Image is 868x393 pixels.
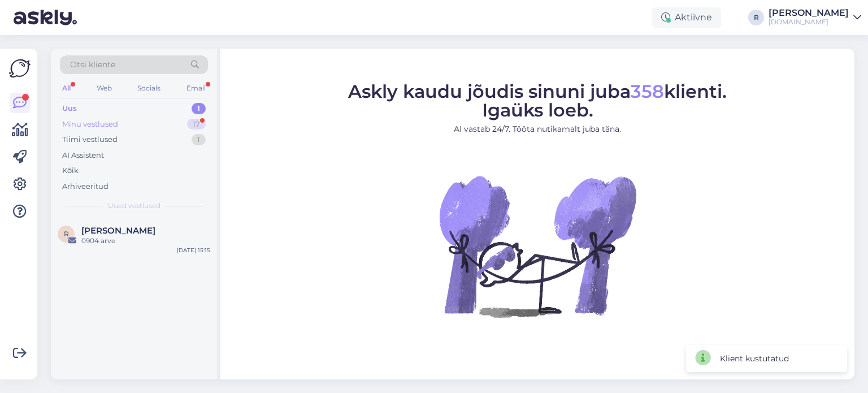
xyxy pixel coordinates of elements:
div: Arhiveeritud [62,181,108,192]
img: No Chat active [436,144,639,348]
div: Kõik [62,165,79,176]
span: 358 [631,80,664,102]
div: Web [94,81,114,96]
span: R [64,230,69,238]
div: 1 [192,134,206,145]
span: Uued vestlused [108,201,160,211]
div: [DATE] 15:15 [177,246,210,254]
span: Reene Helberg [81,226,155,236]
div: [DOMAIN_NAME] [769,18,849,27]
div: Tiimi vestlused [62,134,118,145]
div: Uus [62,103,77,114]
a: [PERSON_NAME][DOMAIN_NAME] [769,8,861,27]
div: 0904 arve [81,236,210,246]
div: Klient kustutatud [720,353,789,365]
span: Otsi kliente [70,59,115,71]
div: Socials [135,81,163,96]
div: All [60,81,73,96]
div: [PERSON_NAME] [769,8,849,18]
div: Minu vestlused [62,119,118,130]
div: 17 [187,119,206,130]
img: Askly Logo [9,58,31,79]
div: 1 [192,103,206,114]
div: R [748,10,764,25]
p: AI vastab 24/7. Tööta nutikamalt juba täna. [348,123,727,135]
div: Aktiivne [652,7,721,28]
div: AI Assistent [62,150,104,161]
span: Askly kaudu jõudis sinuni juba klienti. Igaüks loeb. [348,80,727,121]
div: Email [184,81,208,96]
